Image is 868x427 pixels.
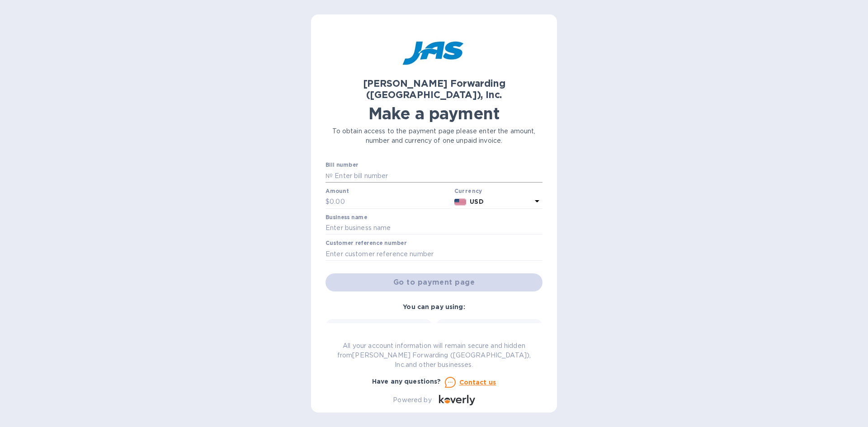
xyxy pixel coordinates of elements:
label: Customer reference number [325,241,406,246]
b: You can pay using: [403,303,465,310]
u: Contact us [459,379,496,386]
img: USD [454,199,467,205]
b: Have any questions? [372,378,441,385]
p: To obtain access to the payment page please enter the amount, number and currency of one unpaid i... [325,127,542,145]
input: Enter business name [325,221,542,235]
b: USD [470,198,483,205]
p: All your account information will remain secure and hidden from [PERSON_NAME] Forwarding ([GEOGRA... [325,341,542,370]
input: 0.00 [330,195,451,209]
input: Enter bill number [333,169,542,183]
p: $ [325,197,330,206]
p: Powered by [393,395,431,405]
b: [PERSON_NAME] Forwarding ([GEOGRAPHIC_DATA]), Inc. [363,78,505,100]
p: № [325,171,333,181]
label: Amount [325,188,349,194]
b: Currency [454,188,482,194]
label: Business name [325,215,367,220]
label: Bill number [325,163,358,168]
h1: Make a payment [325,104,542,123]
input: Enter customer reference number [325,247,542,261]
